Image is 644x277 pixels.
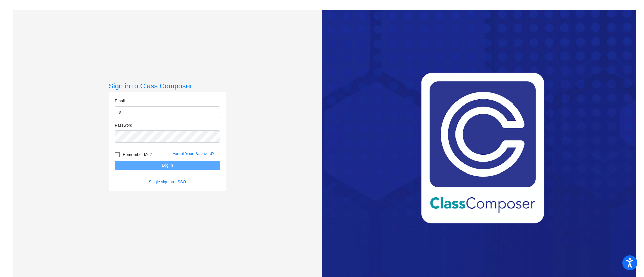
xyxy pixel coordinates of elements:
[109,82,226,90] h3: Sign in to Class Composer
[149,180,186,184] a: Single sign on - SSO
[123,151,152,159] span: Remember Me?
[115,98,125,104] label: Email
[172,151,214,156] a: Forgot Your Password?
[115,122,132,128] label: Password
[115,161,220,170] button: Log In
